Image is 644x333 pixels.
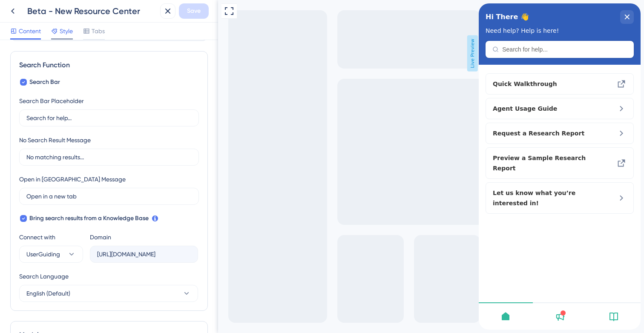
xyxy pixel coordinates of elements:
[29,77,60,87] span: Search Bar
[14,149,107,170] span: Preview a Sample Research Report
[7,24,80,31] span: Need help? Help is here!
[19,285,198,302] button: English (Default)
[14,149,121,170] div: Preview a Sample Research Report
[14,184,121,205] span: Let us know what you’re interested in!
[19,60,199,70] div: Search Function
[23,43,148,49] input: Search for help...
[32,5,35,11] div: 3
[187,6,201,16] span: Save
[26,192,192,201] input: Open in a new tab
[141,7,155,20] div: close resource center
[90,232,111,242] div: Domain
[14,100,121,110] span: Agent Usage Guide
[26,152,192,162] input: No matching results...
[19,246,83,263] button: UserGuiding
[7,7,50,20] span: Hi There 👋
[179,3,209,19] button: Save
[19,96,84,106] div: Search Bar Placeholder
[19,174,126,184] div: Open in [GEOGRAPHIC_DATA] Message
[26,113,192,123] input: Search for help...
[14,125,121,135] div: Request a Research Report
[14,75,107,86] span: Quick Walkthrough
[19,26,41,36] span: Content
[249,35,260,72] span: Live Preview
[60,26,73,36] span: Style
[14,75,121,86] div: Quick Walkthrough
[27,5,157,17] div: Beta - New Resource Center
[19,232,83,242] div: Connect with
[19,135,91,145] div: No Search Result Message
[19,271,69,281] span: Search Language
[26,249,60,259] span: UserGuiding
[29,213,149,224] span: Bring search results from a Knowledge Base
[97,250,191,259] input: company.help.userguiding.com
[26,288,70,299] span: English (Default)
[14,125,107,135] span: Request a Research Report
[92,26,105,36] span: Tabs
